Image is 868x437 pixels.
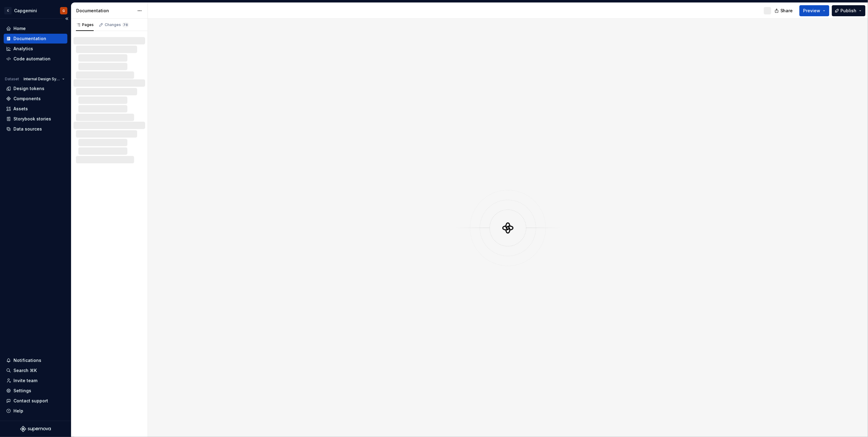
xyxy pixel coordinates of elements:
[76,8,134,14] div: Documentation
[772,5,797,16] button: Share
[14,8,37,14] div: Capgemini
[13,96,41,102] div: Components
[4,355,67,365] button: Notifications
[5,77,19,82] div: Dataset
[13,106,28,112] div: Assets
[4,34,67,44] a: Documentation
[122,22,129,27] span: 78
[4,124,67,134] a: Data sources
[4,24,67,33] a: Home
[803,8,821,14] span: Preview
[13,116,51,122] div: Storybook stories
[76,22,94,27] div: Pages
[4,84,67,93] a: Design tokens
[13,56,51,62] div: Code automation
[4,94,67,104] a: Components
[4,54,67,64] a: Code automation
[4,7,12,14] div: C
[4,406,67,416] button: Help
[62,14,71,23] button: Collapse sidebar
[13,36,46,42] div: Documentation
[13,25,26,32] div: Home
[799,5,829,16] button: Preview
[13,46,33,52] div: Analytics
[780,8,793,14] span: Share
[4,44,67,54] a: Analytics
[4,376,67,386] a: Invite team
[105,22,129,27] div: Changes
[13,388,31,394] div: Settings
[4,386,67,396] a: Settings
[13,357,41,363] div: Notifications
[832,5,866,16] button: Publish
[20,426,51,432] svg: Supernova Logo
[4,104,67,114] a: Assets
[13,367,37,374] div: Search ⌘K
[4,396,67,406] button: Contact support
[13,378,37,384] div: Invite team
[13,398,48,404] div: Contact support
[841,8,857,14] span: Publish
[24,77,60,82] span: Internal Design System
[21,75,67,83] button: Internal Design System
[62,8,65,13] div: G
[13,85,44,92] div: Design tokens
[4,366,67,375] button: Search ⌘K
[1,4,70,17] button: CCapgeminiG
[13,126,42,132] div: Data sources
[13,408,23,414] div: Help
[4,114,67,124] a: Storybook stories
